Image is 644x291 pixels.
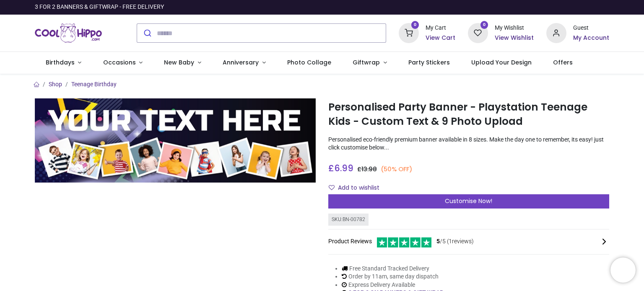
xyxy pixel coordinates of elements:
span: New Baby [164,58,194,67]
img: Cool Hippo [35,21,102,45]
span: Customise Now! [445,197,492,205]
p: Personalised eco-friendly premium banner available in 8 sizes. Make the day one to remember, its ... [328,136,609,152]
span: 5 [436,238,440,245]
li: Free Standard Tracked Delivery [342,265,459,273]
span: 13.98 [361,165,377,173]
span: £ [357,165,377,173]
span: £ [328,162,353,174]
a: My Account [573,34,609,42]
button: Add to wishlistAdd to wishlist [328,181,387,195]
span: Photo Collage [287,58,331,67]
iframe: Customer reviews powered by Trustpilot [433,3,609,11]
small: (50% OFF) [381,165,413,174]
span: Anniversary [223,58,259,67]
h1: Personalised Party Banner - Playstation Teenage Kids - Custom Text & 9 Photo Upload [328,100,609,129]
a: 0 [399,29,419,36]
a: Birthdays [35,52,92,74]
a: Shop [49,81,62,88]
span: Party Stickers [408,58,450,67]
span: Occasions [103,58,136,67]
button: Submit [137,24,157,42]
div: Guest [573,24,609,32]
i: Add to wishlist [329,185,335,191]
div: Product Reviews [328,236,609,247]
div: 3 FOR 2 BANNERS & GIFTWRAP - FREE DELIVERY [35,3,164,11]
a: Giftwrap [342,52,397,74]
span: Upload Your Design [471,58,532,67]
li: Express Delivery Available [342,281,459,289]
span: Giftwrap [353,58,380,67]
span: Offers [553,58,573,67]
div: SKU: BN-00782 [328,214,369,226]
sup: 0 [480,21,488,29]
img: Personalised Party Banner - Playstation Teenage Kids - Custom Text & 9 Photo Upload [35,98,316,183]
div: My Cart [426,24,455,32]
a: Occasions [92,52,153,74]
a: Logo of Cool Hippo [35,21,102,45]
a: 0 [468,29,488,36]
iframe: Brevo live chat [610,258,636,283]
a: Anniversary [212,52,276,74]
span: /5 ( 1 reviews) [436,237,474,246]
span: Birthdays [46,58,75,67]
a: New Baby [153,52,212,74]
li: Order by 11am, same day dispatch [342,273,459,281]
sup: 0 [411,21,419,29]
span: 6.99 [334,162,353,174]
a: View Cart [426,34,455,42]
a: Teenage Birthday [71,81,117,88]
div: My Wishlist [495,24,534,32]
a: View Wishlist [495,34,534,42]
